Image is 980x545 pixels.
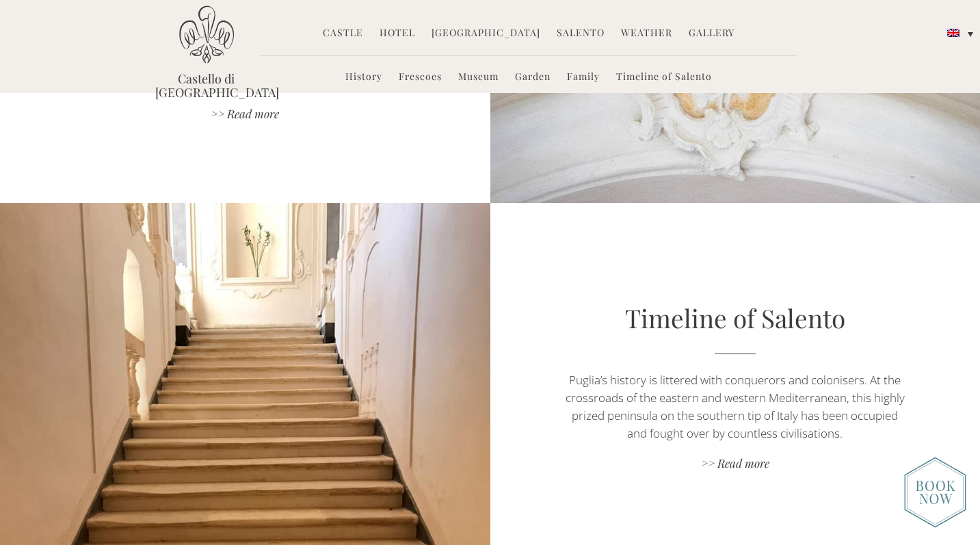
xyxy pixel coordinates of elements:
a: Hotel [380,26,415,42]
a: Timeline of Salento [616,70,712,85]
img: new-booknow.png [904,457,966,528]
a: >> Read more [564,455,907,474]
a: Family [567,70,600,85]
a: [GEOGRAPHIC_DATA] [432,26,540,42]
a: Frescoes [399,70,442,85]
a: Salento [557,26,605,42]
a: Timeline of Salento [625,301,845,334]
a: Garden [515,70,551,85]
a: Castello di [GEOGRAPHIC_DATA] [155,72,258,99]
img: Castello di Ugento [179,5,234,64]
a: Weather [621,26,672,42]
a: Gallery [689,26,734,42]
a: >> Read more [73,106,416,124]
a: History [345,70,382,85]
a: Museum [458,70,499,85]
p: Puglia’s history is littered with conquerors and colonisers. At the crossroads of the eastern and... [564,371,907,442]
img: English [947,29,959,37]
a: Castle [323,26,363,42]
